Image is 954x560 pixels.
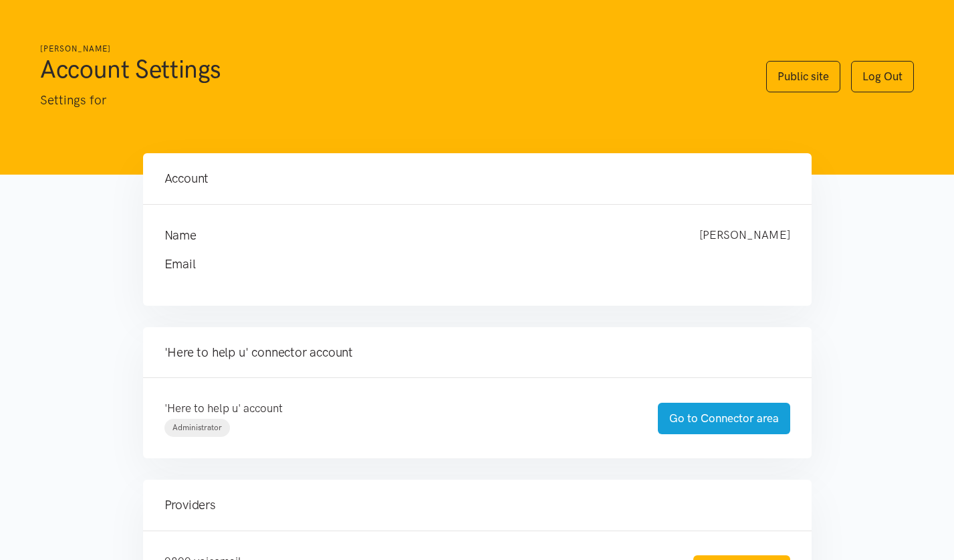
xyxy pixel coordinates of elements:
[164,343,790,362] h4: 'Here to help u' connector account
[766,61,840,92] a: Public site
[164,169,790,188] h4: Account
[40,43,739,56] h6: [PERSON_NAME]
[164,226,673,245] h4: Name
[40,90,739,110] p: Settings for
[164,399,631,417] p: 'Here to help u' account
[851,61,914,92] a: Log Out
[686,226,804,245] div: [PERSON_NAME]
[40,53,739,85] h1: Account Settings
[172,423,222,432] span: Administrator
[164,255,763,274] h4: Email
[164,496,790,515] h4: Providers
[658,403,790,434] a: Go to Connector area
